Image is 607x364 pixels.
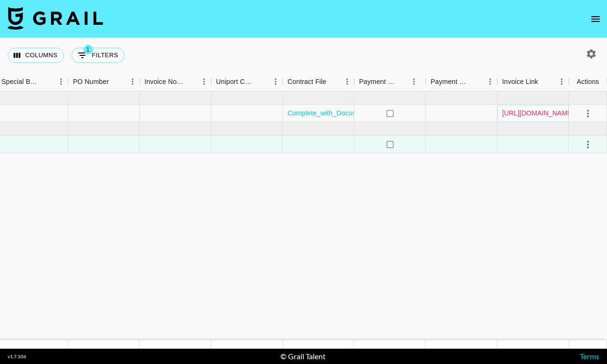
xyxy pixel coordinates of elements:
div: © Grail Talent [280,352,326,361]
button: Sort [538,75,552,88]
div: Invoice Notes [144,73,184,91]
div: Payment Sent [359,73,396,91]
span: 1 [83,45,93,54]
a: Terms [580,352,599,361]
div: v 1.7.106 [8,354,26,360]
div: Payment Sent Date [431,73,470,91]
div: Uniport Contact Email [216,73,255,91]
button: select merge strategy [580,136,596,153]
div: Invoice Notes [140,73,211,91]
button: Menu [125,74,140,89]
div: Invoice Link [497,73,569,91]
button: Menu [555,74,569,89]
div: Invoice Link [502,73,538,91]
div: Contract File [283,73,354,91]
button: Menu [268,74,283,89]
button: Menu [407,74,421,89]
button: Sort [470,75,483,88]
button: Sort [396,75,410,88]
a: Complete_with_Docusign_Zoned_-_Jack-in-the-B (1).pdf [288,108,460,118]
button: Sort [184,75,197,88]
button: Sort [109,75,122,88]
button: Menu [340,74,354,89]
div: Uniport Contact Email [211,73,283,91]
div: Payment Sent [354,73,426,91]
div: PO Number [73,73,109,91]
div: Actions [577,73,599,91]
div: Payment Sent Date [426,73,497,91]
button: Menu [197,74,211,89]
div: Special Booking Type [1,73,41,91]
a: [URL][DOMAIN_NAME] [502,108,574,118]
div: Actions [569,73,607,91]
button: Show filters [72,48,124,63]
button: Sort [255,75,268,88]
button: open drawer [586,10,605,29]
button: Sort [41,75,54,88]
button: Select columns [8,48,64,63]
div: PO Number [68,73,140,91]
div: Contract File [288,73,326,91]
button: Menu [483,74,497,89]
button: Menu [54,74,68,89]
img: Grail Talent [8,7,103,30]
button: select merge strategy [580,105,596,122]
button: Sort [326,75,340,88]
